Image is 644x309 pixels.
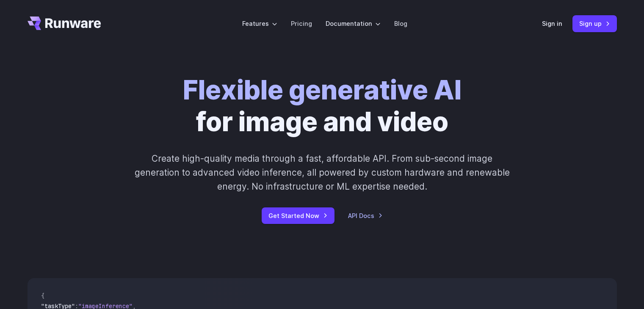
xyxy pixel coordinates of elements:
a: Get Started Now [262,207,334,224]
label: Features [242,19,277,28]
a: Go to / [28,17,101,30]
p: Create high-quality media through a fast, affordable API. From sub-second image generation to adv... [133,152,511,194]
label: Documentation [326,19,381,28]
a: Sign in [542,19,562,28]
a: Sign up [572,15,617,32]
a: API Docs [348,211,383,221]
h1: for image and video [183,74,462,138]
strong: Flexible generative AI [183,74,462,106]
span: { [41,292,44,300]
a: Pricing [291,19,312,28]
a: Blog [394,19,407,28]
